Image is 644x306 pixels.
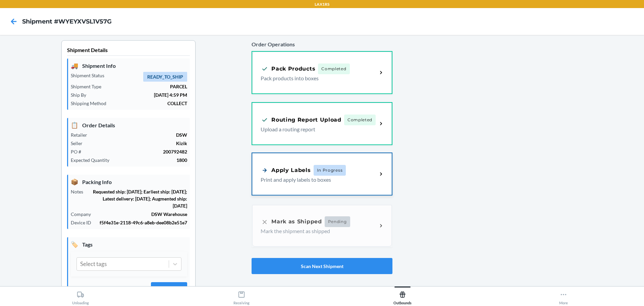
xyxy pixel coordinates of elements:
[393,288,412,305] div: Outbounds
[92,91,187,98] p: [DATE] 4:59 PM
[314,165,346,176] span: In Progress
[72,288,89,305] div: Unloading
[93,131,187,138] p: DSW
[261,166,311,174] div: Apply Labels
[71,219,97,226] p: Device ID
[71,91,92,98] p: Ship By
[161,287,322,305] button: Receiving
[252,40,392,48] p: Order Operations
[80,260,107,268] div: Select tags
[71,100,112,107] p: Shipping Method
[71,211,96,218] p: Company
[88,140,187,147] p: Kizik
[89,188,187,209] p: Requested ship: [DATE]; Earliest ship: [DATE]; Latest delivery: [DATE]; Augmented ship: [DATE]
[71,121,187,130] p: Order Details
[71,177,78,186] span: 📦
[71,148,87,155] p: PO #
[252,51,392,94] a: Pack ProductsCompletedPack products into boxes
[71,240,78,249] span: 🏷️
[71,61,78,70] span: 🚚
[71,131,93,138] p: Retailer
[559,288,568,305] div: More
[107,83,187,90] p: PARCEL
[71,240,187,249] p: Tags
[261,176,372,184] p: Print and apply labels to boxes
[261,64,315,73] div: Pack Products
[318,63,350,74] span: Completed
[71,177,187,186] p: Packing Info
[483,287,644,305] button: More
[71,72,110,79] p: Shipment Status
[315,1,329,7] p: LAX1RS
[71,157,115,164] p: Expected Quantity
[96,211,187,218] p: DSW Warehouse
[151,282,187,298] button: Submit Tags
[322,287,483,305] button: Outbounds
[112,100,187,107] p: COLLECT
[71,188,89,195] p: Notes
[252,258,392,274] button: Scan Next Shipment
[344,115,376,125] span: Completed
[67,46,190,56] p: Shipment Details
[261,125,372,133] p: Upload a routing report
[233,288,250,305] div: Receiving
[71,83,107,90] p: Shipment Type
[261,74,372,82] p: Pack products into boxes
[143,72,187,82] span: READY_TO_SHIP
[22,17,112,26] h4: Shipment #WYEYXVSL1V57G
[71,140,88,147] p: Seller
[115,157,187,164] p: 1800
[97,219,187,226] p: f5f4e31e-2118-49c6-a8eb-dee08b2e51e7
[71,121,78,130] span: 📋
[261,116,341,124] div: Routing Report Upload
[252,102,392,145] a: Routing Report UploadCompletedUpload a routing report
[71,61,187,70] p: Shipment Info
[252,152,392,195] a: Apply LabelsIn ProgressPrint and apply labels to boxes
[87,148,187,155] p: 200792482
